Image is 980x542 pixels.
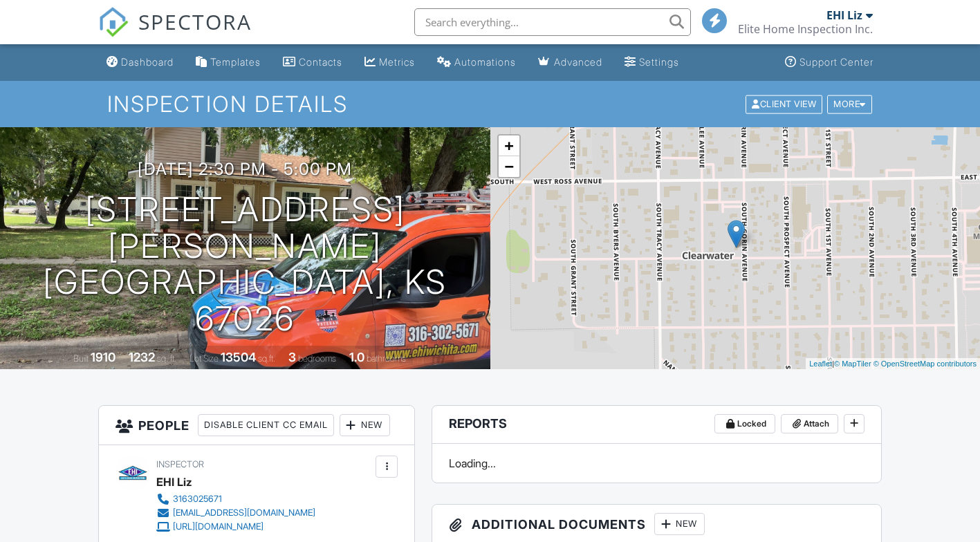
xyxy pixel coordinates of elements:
div: EHI Liz [826,8,862,22]
h1: Inspection Details [107,92,873,116]
div: Client View [746,95,822,113]
div: More [827,95,872,113]
span: Built [73,353,89,364]
img: The Best Home Inspection Software - Spectora [98,7,129,37]
a: © OpenStreetMap contributors [873,359,977,368]
a: Metrics [359,50,420,75]
a: Dashboard [101,50,179,75]
a: Settings [619,50,685,75]
a: [URL][DOMAIN_NAME] [156,520,315,534]
div: Advanced [554,56,602,68]
a: Templates [190,50,266,75]
span: Inspector [156,459,204,469]
a: Automations (Basic) [432,50,521,75]
div: Settings [639,56,679,68]
span: bathrooms [367,353,406,364]
div: Automations [454,56,516,68]
div: | [806,358,980,370]
a: Support Center [779,50,879,75]
div: 1.0 [349,350,364,364]
div: Contacts [299,56,342,68]
div: Metrics [379,56,415,68]
a: Zoom out [499,156,519,177]
a: SPECTORA [98,19,252,48]
div: Support Center [799,56,873,68]
div: 1232 [129,350,155,364]
div: New [340,414,390,436]
h3: [DATE] 2:30 pm - 5:00 pm [138,160,352,178]
a: Advanced [533,50,608,75]
span: SPECTORA [138,7,252,36]
div: Dashboard [121,56,174,68]
a: 3163025671 [156,492,315,506]
div: Disable Client CC Email [198,414,334,436]
span: bedrooms [298,353,336,364]
a: © MapTiler [834,359,871,368]
div: Templates [210,56,261,68]
div: Elite Home Inspection Inc. [738,22,873,36]
a: Contacts [277,50,348,75]
div: [URL][DOMAIN_NAME] [173,521,264,532]
a: [EMAIL_ADDRESS][DOMAIN_NAME] [156,506,315,520]
div: [EMAIL_ADDRESS][DOMAIN_NAME] [173,507,315,518]
h1: [STREET_ADDRESS][PERSON_NAME] [GEOGRAPHIC_DATA], KS 67026 [22,191,468,337]
div: EHI Liz [156,471,192,492]
div: 13504 [221,350,256,364]
a: Leaflet [809,359,832,368]
h3: People [99,406,414,445]
div: 3163025671 [173,494,222,505]
span: sq.ft. [258,353,275,364]
input: Search everything... [414,8,691,36]
span: Lot Size [189,353,219,364]
a: Client View [744,98,826,109]
div: New [654,513,705,535]
span: sq. ft. [157,353,176,364]
div: 3 [288,350,296,364]
div: 1910 [91,350,115,364]
a: Zoom in [499,135,519,156]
